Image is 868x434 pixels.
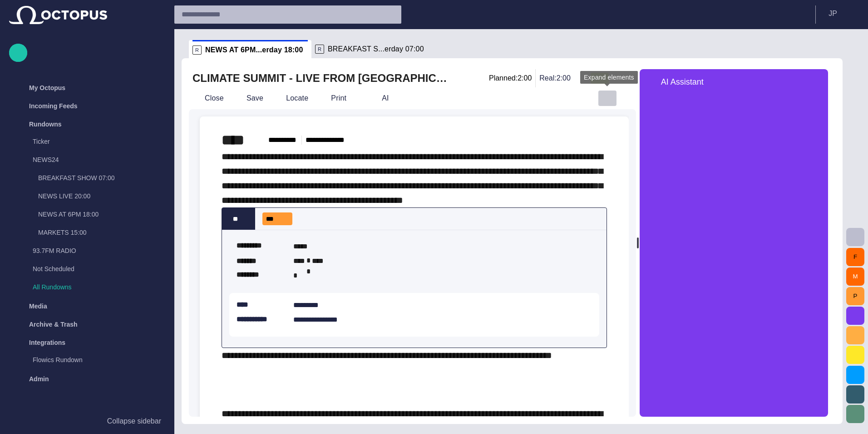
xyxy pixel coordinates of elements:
[38,173,165,182] p: BREAKFAST SHOW 07:00
[15,242,165,261] div: 93.7FM RADIO
[315,45,324,54] p: R
[189,90,227,106] button: Close
[205,45,303,55] span: NEWS AT 6PM...erday 18:00
[107,416,161,427] p: Collapse sidebar
[33,355,165,364] p: Flowics Rundown
[846,267,864,286] button: M
[33,246,165,255] p: 93.7FM RADIO
[315,90,362,106] button: Print
[231,90,266,106] button: Save
[640,95,828,417] iframe: AI Assistant
[192,71,453,86] h2: CLIMATE SUMMIT - LIVE FROM GENEVA
[29,374,49,384] p: Admin
[539,73,571,84] p: Real: 2:00
[20,170,165,188] div: BREAKFAST SHOW 07:00
[29,83,65,92] p: My Octopus
[20,188,165,206] div: NEWS LIVE 20:00
[189,40,311,58] div: RNEWS AT 6PM...erday 18:00
[9,79,165,388] ul: main menu
[33,264,147,273] p: Not Scheduled
[9,412,165,430] button: Collapse sidebar
[33,155,147,164] p: NEWS24
[9,297,165,315] div: Media
[29,320,78,329] p: Archive & Trash
[20,224,165,242] div: MARKETS 15:00
[846,248,864,266] button: F
[33,283,165,292] p: All Rundowns
[33,137,165,146] p: Ticker
[829,8,837,19] p: J P
[846,287,864,305] button: P
[38,210,165,219] p: NEWS AT 6PM 18:00
[38,228,165,237] p: MARKETS 15:00
[15,279,165,297] div: All Rundowns
[661,78,704,86] span: AI Assistant
[821,5,863,22] button: JP
[366,90,392,106] button: AI
[15,133,165,151] div: Ticker
[328,45,424,54] span: BREAKFAST S...erday 07:00
[192,45,202,55] p: R
[489,73,532,84] p: Planned: 2:00
[591,70,609,86] button: R
[584,73,634,82] span: Expand elements
[270,90,311,106] button: Locate
[311,40,434,58] div: RBREAKFAST S...erday 07:00
[15,352,165,370] div: Flowics Rundown
[29,101,78,111] p: Incoming Feeds
[38,192,165,201] p: NEWS LIVE 20:00
[29,338,65,347] p: Integrations
[9,6,107,24] img: Octopus News Room
[20,206,165,224] div: NEWS AT 6PM 18:00
[29,302,47,311] p: Media
[29,120,62,129] p: Rundowns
